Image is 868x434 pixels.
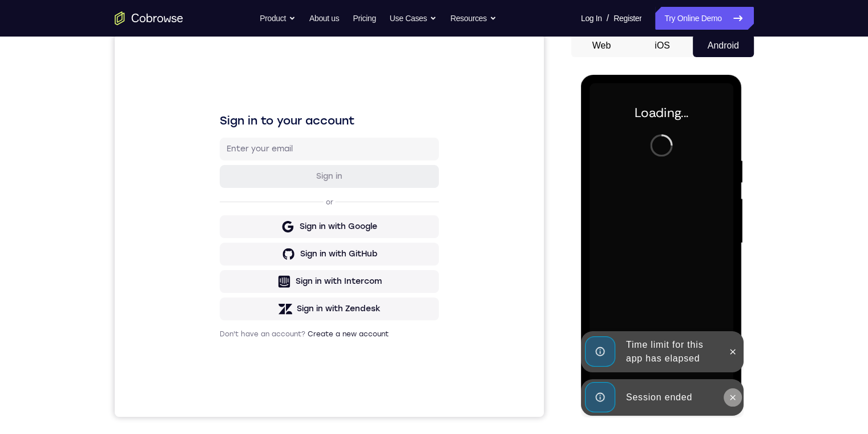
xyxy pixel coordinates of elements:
button: Product [260,7,296,30]
p: Don't have an account? [105,295,324,304]
div: Sign in with Google [185,187,263,198]
div: Sign in with Zendesk [182,269,266,280]
div: Time limit for this app has elapsed [41,259,140,295]
span: / [607,11,609,25]
button: Sign in with Google [105,181,324,204]
button: Android [693,34,754,57]
button: Sign in with GitHub [105,208,324,231]
button: iOS [632,34,693,57]
a: Create a new account [193,296,274,304]
div: Sign in with GitHub [185,214,263,226]
div: Sign in with Intercom [181,242,267,253]
a: Try Online Demo [655,7,753,30]
a: About us [309,7,339,30]
p: or [209,163,221,172]
button: Resources [450,7,496,30]
button: Use Cases [390,7,437,30]
button: Web [571,34,632,57]
a: Go to the home page [115,11,183,25]
button: Sign in with Intercom [105,236,324,259]
a: Pricing [353,7,376,30]
iframe: Agent [115,34,544,417]
div: Session ended [41,311,140,334]
a: Log In [581,7,602,30]
button: Sign in with Zendesk [105,263,324,286]
a: Register [613,7,641,30]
